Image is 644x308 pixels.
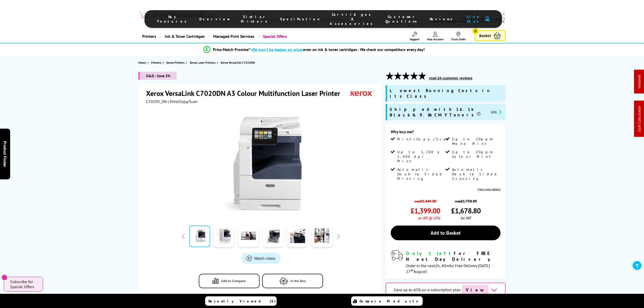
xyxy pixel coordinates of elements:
span: Xerox Printers [166,60,185,65]
span: Ink & Toner Cartridges [165,30,205,43]
a: Intranet [637,75,642,89]
div: for FREE Next Day Delivery [406,250,500,262]
span: Similar Printers [241,14,270,24]
span: Xerox Laser Printers [190,60,216,65]
a: Basket 0 [475,30,506,41]
span: Watch video [254,256,275,261]
span: Support [410,37,419,41]
span: Save up to 60% on a subscription plan [394,287,461,292]
a: Cost Calculator [637,106,642,132]
span: Lowest Running Costs in its Class [390,88,503,99]
span: Product Finder [3,141,8,167]
a: Product_All_Videos [241,253,280,264]
button: Add to Compare [199,274,260,288]
strike: £1,449.00 [420,199,436,203]
span: Subscribe for Special Offers [10,279,38,289]
span: Your Account [427,37,443,41]
span: ex VAT @ 20% [418,215,440,220]
span: Basket [479,32,491,39]
span: 2h, 40m [435,263,449,268]
button: promo-description [490,109,503,115]
span: Live Chat [465,14,482,24]
span: We won’t be beaten on price, [252,47,303,52]
a: Xerox Printers [166,60,186,65]
div: Why buy me? [391,129,500,137]
span: Automatic Double Sided Printing [397,167,444,181]
span: C7020V_DN [146,99,167,104]
a: Printers [138,30,160,43]
a: Compare Products [351,296,423,306]
span: Xerox VersaLink C7020DN [221,61,255,64]
span: Compare Products [360,299,421,303]
a: Ink & Toner Cartridges [160,30,208,43]
span: inc VAT [461,215,471,220]
span: Up to 1,200 x 2,400 dpi Print [397,150,444,163]
span: Customer Questions [385,14,420,24]
img: user-headset-duotone.svg [485,16,489,21]
a: Track Order [451,32,466,41]
span: SALE - Save 3% [138,72,177,80]
span: In the Box [291,279,306,283]
a: Special Offers [258,30,291,43]
span: Reviews [430,17,455,21]
a: Recently Viewed (5) [205,296,277,306]
span: was [451,196,481,203]
a: Home [138,60,147,65]
strike: £1,738.80 [461,199,477,203]
button: In the Box [262,274,323,288]
div: - even on ink & toner cartridges - We check our competitors every day! [250,47,425,52]
img: Xerox VersaLink C7020DN [211,114,311,214]
span: Up to 20ppm Mono Print [452,137,499,146]
button: Close [2,275,7,280]
span: was [410,196,440,203]
span: 0 [472,28,479,34]
a: Your Account [427,32,443,41]
span: Key Features [157,14,189,24]
a: Xerox Laser Printers [190,60,217,65]
span: Home [138,60,146,65]
span: Overview [199,17,231,21]
span: Add to Compare [221,279,246,283]
span: Shipped with 16.1k Black & 9.8k CMY Toners [390,107,487,118]
sup: th [410,268,414,272]
span: £1,678.80 [451,206,481,215]
span: Print/Copy/Scan [397,137,450,141]
span: View [462,285,488,295]
a: Printers [151,60,163,65]
span: Printers [151,60,161,65]
img: Xerox [350,89,373,98]
button: read 24 customer reviews [427,76,474,80]
span: Price Match Promise* [213,47,250,52]
span: | Print/Copy/Scan [168,99,198,104]
span: Automatic Double Sided Scanning [452,167,499,181]
span: Specification [280,17,320,21]
h1: Xerox VersaLink C7020DN A3 Colour Multifunction Laser Printer [146,89,345,98]
a: View more details [477,187,500,191]
a: Add to Basket [391,226,500,240]
div: modal_delivery [391,250,500,274]
a: Managed Print Services [208,30,258,43]
li: modal_Promise [122,45,506,54]
span: Order in the next for Free Delivery [DATE] 27 August! [406,263,490,274]
span: Recently Viewed (5) [208,299,276,303]
span: £1,399.00 [410,206,440,215]
span: Cartridges & Accessories [330,12,375,26]
span: Only 1 left [406,250,454,256]
a: Support [410,32,419,41]
span: Up to 20ppm Colour Print [452,150,499,159]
